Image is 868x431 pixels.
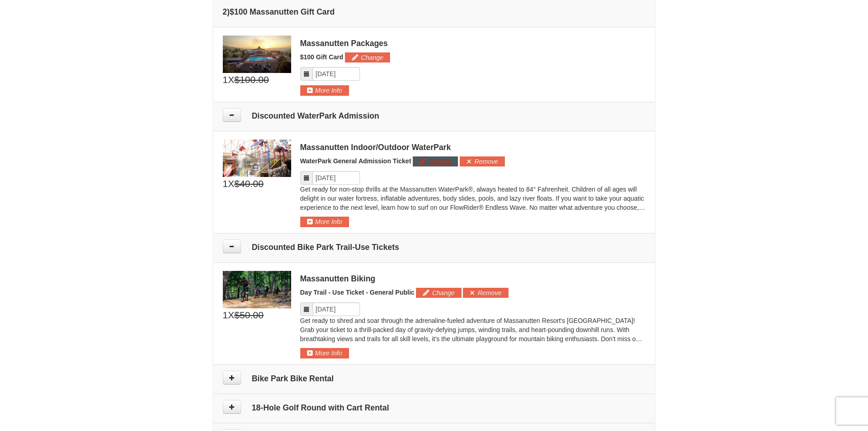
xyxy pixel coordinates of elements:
[300,348,349,358] button: More Info
[300,185,646,212] p: Get ready for non-stop thrills at the Massanutten WaterPark®, always heated to 84° Fahrenheit. Ch...
[300,217,349,227] button: More Info
[300,289,415,296] span: Day Trail - Use Ticket - General Public
[300,157,411,165] span: WaterPark General Admission Ticket
[223,7,646,16] h4: 2 $100 Massanutten Gift Card
[223,73,228,87] span: 1
[300,274,646,283] div: Massanutten Biking
[223,403,646,412] h4: 18-Hole Golf Round with Cart Rental
[416,288,461,298] button: Change
[223,271,291,308] img: 6619923-14-67e0640e.jpg
[223,140,291,177] img: 6619917-1403-22d2226d.jpg
[460,156,505,166] button: Remove
[223,111,646,120] h4: Discounted WaterPark Admission
[228,73,234,87] span: X
[234,73,269,87] span: $100.00
[223,243,646,252] h4: Discounted Bike Park Trail-Use Tickets
[223,177,228,191] span: 1
[463,288,508,298] button: Remove
[223,308,228,322] span: 1
[413,156,458,166] button: Change
[228,177,234,191] span: X
[223,374,646,383] h4: Bike Park Bike Rental
[300,53,344,61] span: $100 Gift Card
[234,308,263,322] span: $50.00
[228,308,234,322] span: X
[345,52,390,62] button: Change
[300,39,646,48] div: Massanutten Packages
[300,85,349,95] button: More Info
[227,7,230,16] span: )
[300,143,646,152] div: Massanutten Indoor/Outdoor WaterPark
[300,316,646,343] p: Get ready to shred and soar through the adrenaline-fueled adventure of Massanutten Resort's [GEOG...
[234,177,263,191] span: $40.00
[223,36,291,73] img: 6619879-1.jpg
